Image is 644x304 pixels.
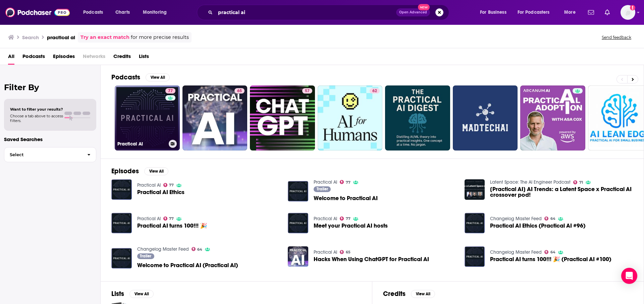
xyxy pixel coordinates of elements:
[197,248,202,251] span: 64
[550,251,555,254] span: 64
[192,247,203,251] a: 64
[383,290,435,298] a: CreditsView All
[131,34,189,41] span: for more precise results
[314,256,429,262] span: Hacks When Using ChatGPT for Practical AI
[411,290,435,298] button: View All
[370,88,380,94] a: 62
[490,179,571,185] a: Latent Space: The AI Engineer Podcast
[490,249,542,255] a: Changelog Master Feed
[111,73,140,81] h2: Podcasts
[490,256,611,262] a: Practical AI turns 100!!! 🎉 (Practical AI #100)
[111,179,132,200] img: Practical AI Ethics
[139,51,149,65] a: Lists
[4,82,96,92] h2: Filter By
[115,85,180,150] a: 77Practical AI
[237,88,242,95] span: 65
[4,153,82,157] span: Select
[111,7,134,18] a: Charts
[396,8,430,16] button: Open AdvancedNew
[490,223,586,229] a: Practical AI Ethics (Practical AI #96)
[318,85,383,150] a: 62
[137,216,161,222] a: Practical AI
[137,223,207,229] a: Practical AI turns 100!!! 🎉
[621,5,635,20] span: Logged in as kindrieri
[518,8,550,17] span: For Podcasters
[78,7,112,18] button: open menu
[111,248,132,268] img: Welcome to Practical AI (Practical AI)
[111,73,170,81] a: PodcastsView All
[111,290,154,298] a: ListsView All
[372,88,377,95] span: 62
[288,246,308,267] a: Hacks When Using ChatGPT for Practical AI
[490,216,542,222] a: Changelog Master Feed
[137,262,238,268] a: Welcome to Practical AI (Practical AI)
[115,8,130,17] span: Charts
[137,246,189,252] a: Changelog Master Feed
[47,34,75,41] h3: practical ai
[305,88,310,95] span: 57
[137,189,184,195] a: Practical AI Ethics
[465,179,485,200] img: [Practical AI] AI Trends: a Latent Space x Practical AI crossover pod!
[630,5,635,10] svg: Add a profile image
[573,180,583,184] a: 71
[138,7,175,18] button: open menu
[465,213,485,233] img: Practical AI Ethics (Practical AI #96)
[5,6,70,19] img: Podchaser - Follow, Share and Rate Podcasts
[111,213,132,233] a: Practical AI turns 100!!! 🎉
[383,290,406,298] h2: Credits
[564,8,576,17] span: More
[10,107,63,112] span: Want to filter your results?
[4,136,96,142] p: Saved Searches
[250,85,315,150] a: 57
[302,88,312,94] a: 57
[490,186,633,198] a: [Practical AI] AI Trends: a Latent Space x Practical AI crossover pod!
[8,51,14,65] a: All
[163,183,174,187] a: 77
[513,7,559,18] button: open menu
[144,167,168,175] button: View All
[340,180,351,184] a: 77
[140,254,151,258] span: Trailer
[169,217,174,220] span: 77
[480,8,506,17] span: For Business
[113,51,131,65] a: Credits
[579,181,583,184] span: 71
[585,7,597,18] a: Show notifications dropdown
[465,246,485,267] img: Practical AI turns 100!!! 🎉 (Practical AI #100)
[80,34,129,41] a: Try an exact match
[10,114,63,123] span: Choose a tab above to access filters.
[314,195,378,201] a: Welcome to Practical AI
[602,7,612,18] a: Show notifications dropdown
[346,181,351,184] span: 77
[22,51,45,65] span: Podcasts
[53,51,75,65] span: Episodes
[83,51,105,65] span: Networks
[182,85,248,150] a: 65
[314,249,337,255] a: Practical AI
[399,11,427,14] span: Open Advanced
[215,7,396,18] input: Search podcasts, credits, & more...
[314,223,388,229] a: Meet your Practical AI hosts
[340,250,351,254] a: 65
[83,8,103,17] span: Podcasts
[129,290,154,298] button: View All
[314,216,337,222] a: Practical AI
[340,217,351,221] a: 77
[111,167,139,175] h2: Episodes
[346,217,351,220] span: 77
[600,35,633,40] button: Send feedback
[111,290,124,298] h2: Lists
